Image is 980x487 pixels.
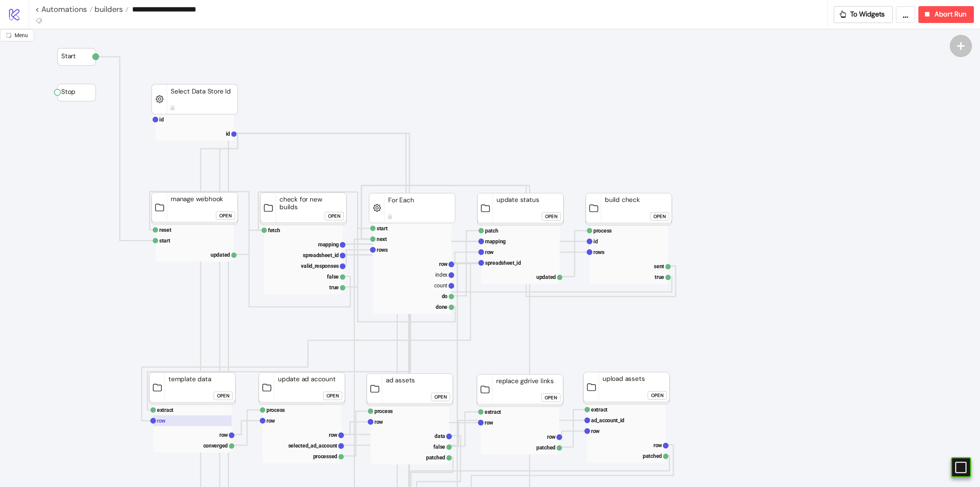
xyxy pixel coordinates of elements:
[896,6,915,23] button: ...
[650,212,669,221] button: Open
[157,418,166,424] text: row
[591,428,600,434] text: row
[435,272,448,278] text: index
[323,392,342,400] button: Open
[15,32,28,38] span: Menu
[591,417,624,423] text: ad_account_id
[325,212,344,220] button: Open
[374,408,393,414] text: process
[266,418,275,424] text: row
[159,238,170,244] text: start
[653,212,666,221] div: Open
[591,407,608,413] text: extract
[651,391,663,400] div: Open
[593,238,598,244] text: id
[93,4,123,14] span: builders
[303,252,339,258] text: spreadsheet_id
[266,407,285,413] text: process
[485,260,521,266] text: spreadsheet_id
[226,131,230,137] text: id
[834,6,893,23] button: To Widgets
[217,392,229,400] div: Open
[485,228,498,234] text: patch
[377,225,388,231] text: start
[434,282,448,289] text: count
[318,241,339,248] text: mapping
[157,407,173,413] text: extract
[159,227,171,233] text: reset
[434,393,447,402] div: Open
[434,433,445,439] text: data
[918,6,974,23] button: Abort Run
[653,442,662,448] text: row
[485,238,506,244] text: mapping
[547,434,556,440] text: row
[648,391,667,400] button: Open
[542,212,561,221] button: Open
[219,212,232,220] div: Open
[327,392,339,400] div: Open
[6,33,11,38] span: radius-bottomright
[377,236,387,242] text: next
[268,227,280,233] text: fetch
[216,212,235,220] button: Open
[850,10,885,19] span: To Widgets
[431,393,450,401] button: Open
[541,394,560,402] button: Open
[159,116,164,123] text: id
[934,10,966,19] span: Abort Run
[219,432,228,438] text: row
[485,409,501,415] text: extract
[301,263,339,269] text: valid_responses
[377,247,388,253] text: rows
[329,432,338,438] text: row
[35,5,93,13] a: < Automations
[593,228,612,234] text: process
[439,261,448,267] text: row
[545,212,557,221] div: Open
[288,443,338,449] text: selected_ad_account
[545,394,557,402] div: Open
[593,249,604,255] text: rows
[374,419,383,425] text: row
[328,212,340,221] div: Open
[485,249,494,255] text: row
[214,392,233,400] button: Open
[485,420,493,426] text: row
[93,5,129,13] a: builders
